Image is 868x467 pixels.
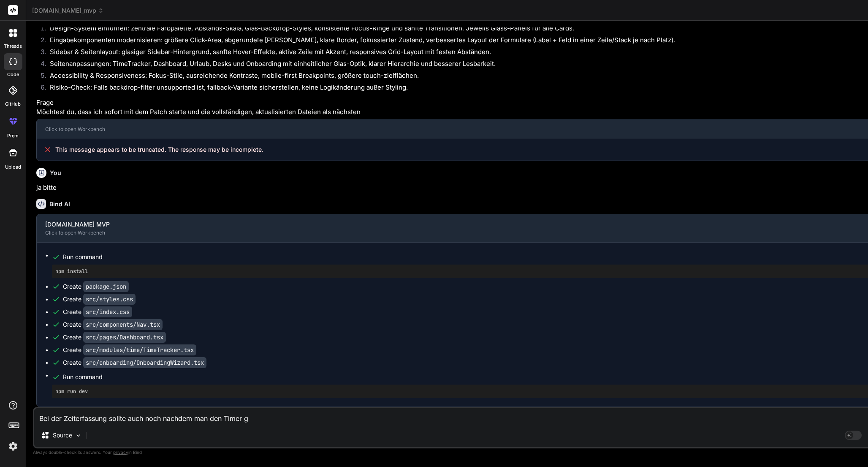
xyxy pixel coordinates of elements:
[32,6,104,15] span: [DOMAIN_NAME]_mvp
[63,358,206,367] div: Create
[113,450,128,455] span: privacy
[83,294,136,305] code: src/styles.css
[4,43,22,50] label: threads
[55,145,263,154] span: This message appears to be truncated. The response may be incomplete.
[49,200,70,208] h6: Bind AI
[63,282,129,291] div: Create
[83,281,129,292] code: package.json
[83,319,163,330] code: src/components/Nav.tsx
[6,439,20,453] img: settings
[50,169,61,177] h6: You
[63,333,166,341] div: Create
[83,357,206,368] code: src/onboarding/OnboardingWizard.tsx
[7,71,19,78] label: code
[53,431,72,440] p: Source
[5,164,21,171] label: Upload
[75,432,82,439] img: Pick Models
[5,101,21,108] label: GitHub
[7,132,19,139] label: prem
[63,320,163,329] div: Create
[83,344,196,355] code: src/modules/time/TimeTracker.tsx
[83,306,132,317] code: src/index.css
[83,332,166,343] code: src/pages/Dashboard.tsx
[63,308,132,316] div: Create
[63,295,136,303] div: Create
[63,346,196,354] div: Create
